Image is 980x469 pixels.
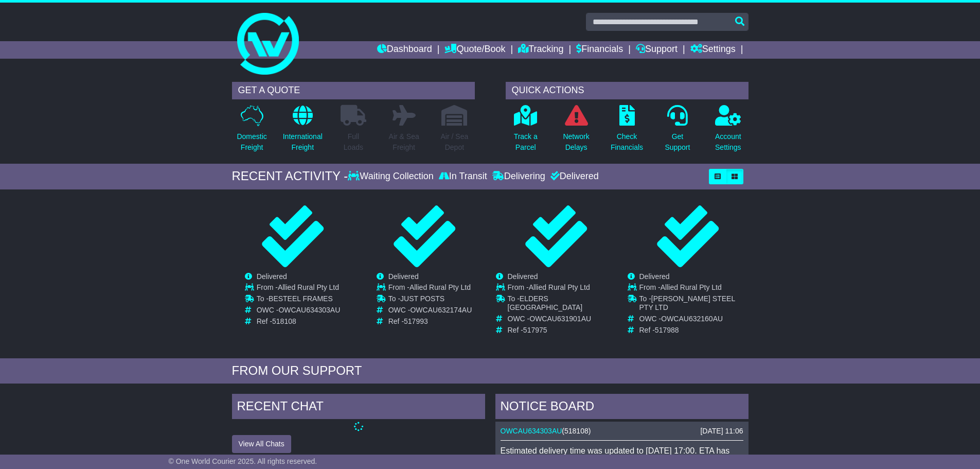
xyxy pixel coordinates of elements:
[404,317,428,325] span: 517993
[529,315,591,323] span: OWCAU631901AU
[639,294,735,311] span: [PERSON_NAME] STEEL PTY LTD
[501,446,743,465] div: Estimated delivery time was updated to [DATE] 17:00. ETA has been extended to 1 + business day..
[388,306,472,317] td: OWC -
[278,306,340,314] span: OWCAU634303AU
[700,427,743,436] div: [DATE] 11:06
[611,131,643,153] p: Check Financials
[576,41,623,59] a: Financials
[563,131,589,153] p: Network Delays
[257,272,287,281] span: Delivered
[236,105,267,159] a: DomesticFreight
[690,41,736,59] a: Settings
[409,283,471,291] span: Allied Rural Pty Ltd
[562,105,590,159] a: NetworkDelays
[257,283,341,294] td: From -
[639,294,748,315] td: To -
[269,294,333,303] span: BESTEEL FRAMES
[232,82,475,99] div: GET A QUOTE
[282,105,323,159] a: InternationalFreight
[388,272,419,281] span: Delivered
[283,131,323,153] p: International Freight
[501,427,743,436] div: ( )
[232,435,291,453] button: View All Chats
[529,283,590,291] span: Allied Rural Pty Ltd
[389,131,419,153] p: Air & Sea Freight
[610,105,644,159] a: CheckFinancials
[257,294,341,306] td: To -
[388,294,472,306] td: To -
[436,171,490,182] div: In Transit
[495,394,749,422] div: NOTICE BOARD
[664,105,690,159] a: GetSupport
[490,171,548,182] div: Delivering
[508,326,616,335] td: Ref -
[508,283,616,294] td: From -
[232,363,749,378] div: FROM OUR SUPPORT
[661,315,723,323] span: OWCAU632160AU
[508,294,583,311] span: ELDERS [GEOGRAPHIC_DATA]
[513,105,538,159] a: Track aParcel
[257,306,341,317] td: OWC -
[444,41,505,59] a: Quote/Book
[377,41,432,59] a: Dashboard
[506,82,749,99] div: QUICK ACTIONS
[518,41,563,59] a: Tracking
[341,131,366,153] p: Full Loads
[501,427,562,435] a: OWCAU634303AU
[639,326,748,335] td: Ref -
[508,315,616,326] td: OWC -
[639,283,748,294] td: From -
[715,131,741,153] p: Account Settings
[169,457,317,465] span: © One World Courier 2025. All rights reserved.
[348,171,436,182] div: Waiting Collection
[410,306,472,314] span: OWCAU632174AU
[508,272,538,281] span: Delivered
[388,283,472,294] td: From -
[388,317,472,326] td: Ref -
[548,171,599,182] div: Delivered
[278,283,339,291] span: Allied Rural Pty Ltd
[257,317,341,326] td: Ref -
[665,131,690,153] p: Get Support
[514,131,538,153] p: Track a Parcel
[523,326,547,334] span: 517975
[636,41,678,59] a: Support
[400,294,444,303] span: JUST POSTS
[441,131,469,153] p: Air / Sea Depot
[661,283,722,291] span: Allied Rural Pty Ltd
[639,315,748,326] td: OWC -
[272,317,296,325] span: 518108
[639,272,670,281] span: Delivered
[232,394,485,422] div: RECENT CHAT
[508,294,616,315] td: To -
[564,427,589,435] span: 518108
[655,326,679,334] span: 517988
[237,131,266,153] p: Domestic Freight
[232,169,348,184] div: RECENT ACTIVITY -
[715,105,742,159] a: AccountSettings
